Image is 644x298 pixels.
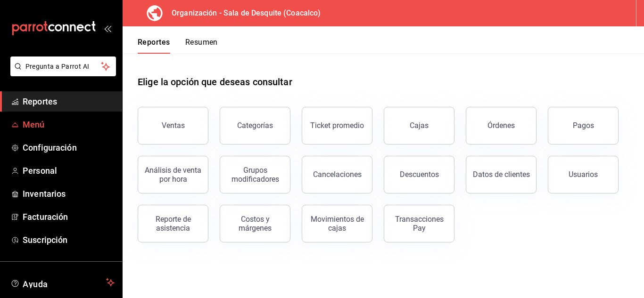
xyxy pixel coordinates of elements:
[23,95,115,108] span: Reportes
[473,170,530,179] div: Datos de clientes
[548,107,619,145] button: Pagos
[138,156,208,193] button: Análisis de venta por hora
[313,170,362,179] div: Cancelaciones
[487,121,515,130] div: Órdenes
[23,141,115,154] span: Configuración
[104,24,111,32] button: open_drawer_menu
[384,107,454,145] button: Cajas
[185,38,218,54] button: Resumen
[138,38,218,54] div: navigation tabs
[144,166,202,184] div: Análisis de venta por hora
[144,215,202,233] div: Reporte de asistencia
[220,156,290,193] button: Grupos modificadores
[138,205,208,242] button: Reporte de asistencia
[548,156,619,193] button: Usuarios
[384,156,454,193] button: Descuentos
[390,215,448,233] div: Transacciones Pay
[410,121,429,130] div: Cajas
[310,121,364,130] div: Ticket promedio
[23,234,115,246] span: Suscripción
[23,118,115,131] span: Menú
[138,38,170,54] button: Reportes
[23,210,115,223] span: Facturación
[7,68,116,78] a: Pregunta a Parrot AI
[466,107,537,145] button: Órdenes
[302,156,372,193] button: Cancelaciones
[569,170,598,179] div: Usuarios
[23,277,102,288] span: Ayuda
[220,107,290,145] button: Categorías
[226,166,284,184] div: Grupos modificadores
[384,205,454,242] button: Transacciones Pay
[226,215,284,233] div: Costos y márgenes
[162,121,185,130] div: Ventas
[25,62,101,72] span: Pregunta a Parrot AI
[164,8,321,19] h3: Organización - Sala de Desquite (Coacalco)
[138,75,292,89] h1: Elige la opción que deseas consultar
[138,107,208,145] button: Ventas
[10,56,116,76] button: Pregunta a Parrot AI
[302,205,372,242] button: Movimientos de cajas
[400,170,439,179] div: Descuentos
[23,187,115,200] span: Inventarios
[466,156,537,193] button: Datos de clientes
[573,121,594,130] div: Pagos
[302,107,372,145] button: Ticket promedio
[237,121,273,130] div: Categorías
[23,164,115,177] span: Personal
[220,205,290,242] button: Costos y márgenes
[308,215,366,233] div: Movimientos de cajas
